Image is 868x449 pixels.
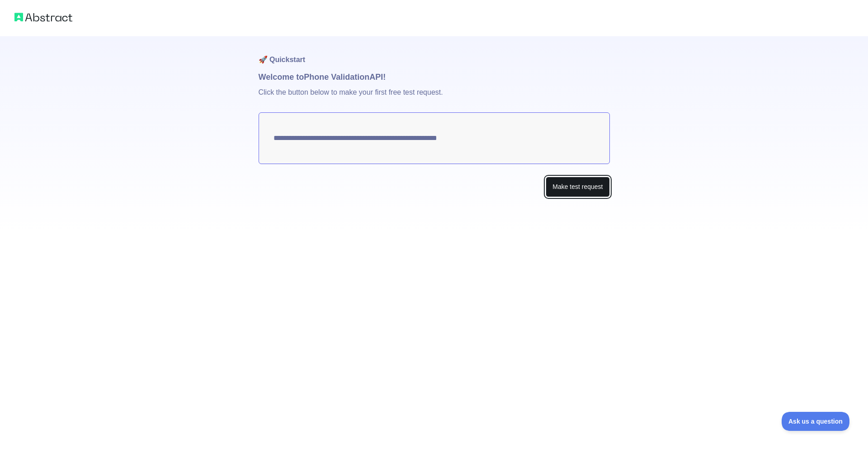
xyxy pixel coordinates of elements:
[546,177,609,197] button: Make test request
[259,71,610,83] h1: Welcome to Phone Validation API!
[259,83,610,112] p: Click the button below to make your first free test request.
[782,412,850,431] iframe: Toggle Customer Support
[14,11,72,24] img: Abstract logo
[259,36,610,71] h1: 🚀 Quickstart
